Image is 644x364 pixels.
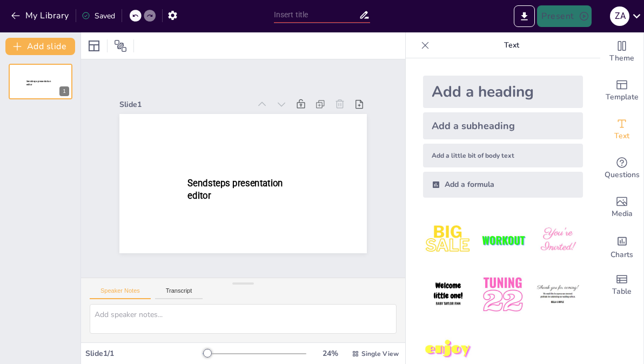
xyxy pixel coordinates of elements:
img: 2.jpeg [478,215,528,265]
div: Add text boxes [600,110,643,149]
button: Export to PowerPoint [514,5,535,27]
img: 4.jpeg [423,269,473,320]
div: Add a table [600,266,643,305]
button: Present [537,5,591,27]
p: Text [434,32,589,58]
div: Saved [82,11,115,21]
div: Z A [610,6,629,26]
span: Charts [611,249,633,261]
div: Change the overall theme [600,32,643,71]
span: Media [612,208,633,220]
div: Layout [85,37,103,55]
span: Theme [609,52,634,64]
div: 24 % [317,348,343,359]
div: Add a heading [423,76,583,108]
span: Sendsteps presentation editor [26,80,51,86]
div: Slide 1 / 1 [85,348,203,359]
span: Position [114,39,127,52]
div: Add charts and graphs [600,227,643,266]
button: Transcript [155,287,203,299]
img: 1.jpeg [423,215,473,265]
div: Get real-time input from your audience [600,149,643,188]
button: Add slide [5,38,75,55]
img: 6.jpeg [533,269,583,320]
button: My Library [8,7,73,24]
img: 3.jpeg [533,215,583,265]
span: Questions [605,169,640,181]
div: Add a formula [423,172,583,198]
div: Add a subheading [423,112,583,139]
div: 1 [59,86,69,96]
div: Slide 1 [119,99,250,110]
span: Sendsteps presentation editor [187,178,283,201]
button: Z A [610,5,629,27]
div: Sendsteps presentation editor1 [9,64,72,99]
input: Insert title [274,7,359,23]
div: Add a little bit of body text [423,144,583,167]
span: Table [612,286,632,298]
span: Single View [361,349,399,358]
div: Add images, graphics, shapes or video [600,188,643,227]
span: Text [614,130,629,142]
span: Template [606,91,639,103]
button: Speaker Notes [90,287,151,299]
img: 5.jpeg [478,269,528,320]
div: Add ready made slides [600,71,643,110]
